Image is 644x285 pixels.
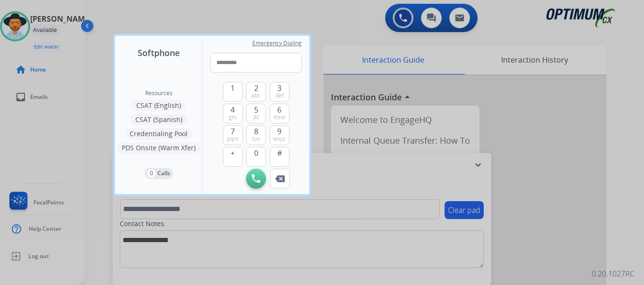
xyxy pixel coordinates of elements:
button: CSAT (Spanish) [131,114,187,125]
span: mno [273,114,285,121]
span: 4 [231,104,235,115]
span: Resources [145,90,173,97]
button: + [223,147,243,167]
span: Emergency Dialing [252,40,302,47]
span: Softphone [138,46,180,59]
span: 6 [277,104,281,115]
span: tuv [252,135,260,143]
button: 6mno [270,104,289,123]
button: # [270,147,289,167]
span: def [275,92,284,99]
span: abc [251,92,261,99]
button: 9wxyz [270,125,289,145]
button: Credentialing Pool [125,128,192,139]
button: PDS Onsite (Warm Xfer) [117,142,200,154]
span: wxyz [273,135,286,143]
span: pqrs [227,135,239,143]
p: 0 [148,169,156,178]
span: ghi [229,114,237,121]
button: 0Calls [145,168,173,179]
img: call-button [252,174,260,183]
span: 0 [254,147,258,159]
button: 8tuv [246,125,266,145]
span: + [231,147,235,159]
img: call-button [275,175,285,182]
span: jkl [253,114,259,121]
p: 0.20.1027RC [592,268,635,279]
button: 7pqrs [223,125,243,145]
button: 0 [246,147,266,167]
span: 9 [277,126,281,137]
button: 5jkl [246,104,266,123]
span: # [277,147,282,159]
span: 5 [254,104,258,115]
span: 8 [254,126,258,137]
button: 1 [223,82,243,102]
button: 3def [270,82,289,102]
button: 2abc [246,82,266,102]
button: 4ghi [223,104,243,123]
span: 1 [231,82,235,94]
span: 3 [277,82,281,94]
button: CSAT (English) [132,100,186,111]
p: Calls [157,169,170,178]
span: 7 [231,126,235,137]
span: 2 [254,82,258,94]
